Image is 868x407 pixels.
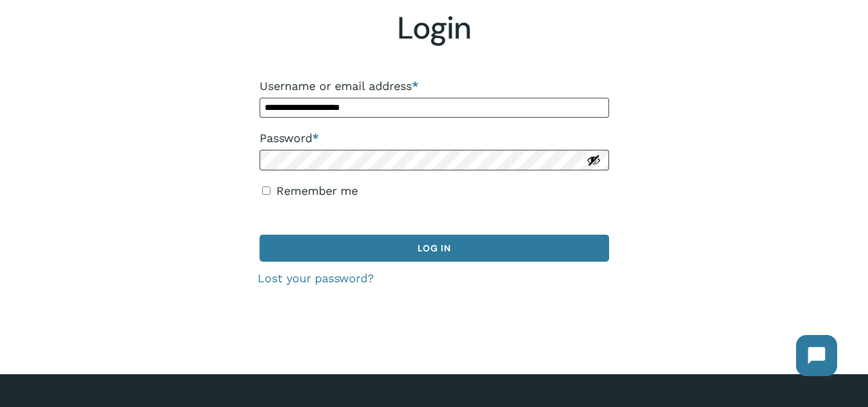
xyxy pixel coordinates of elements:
label: Username or email address [260,75,609,98]
button: Log in [260,235,609,262]
iframe: Chatbot [783,322,850,389]
label: Remember me [276,184,358,197]
button: Show password [587,153,601,167]
label: Password [260,127,609,150]
a: Lost your password? [258,271,374,285]
h2: Login [51,10,817,47]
